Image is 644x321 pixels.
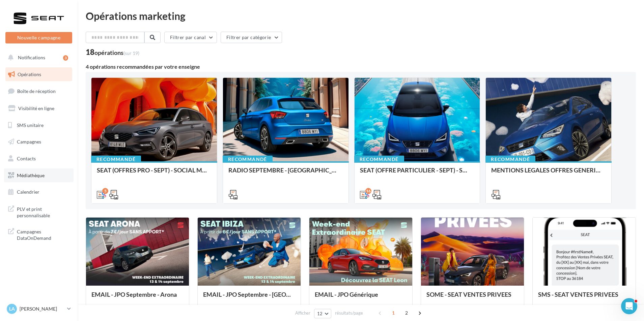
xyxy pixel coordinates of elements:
[221,32,282,43] button: Filtrer par catégorie
[5,32,72,43] button: Nouvelle campagne
[401,308,412,318] span: 2
[4,168,74,183] a: Médiathèque
[94,50,139,56] div: opérations
[4,135,74,149] a: Campagnes
[621,298,637,314] iframe: Intercom live chat
[314,309,331,318] button: 12
[360,167,475,180] div: SEAT (OFFRE PARTICULIER - SEPT) - SOCIAL MEDIA
[4,185,74,199] a: Calendrier
[86,11,636,21] div: Opérations marketing
[123,50,139,56] span: (sur 19)
[4,84,74,98] a: Boîte de réception
[17,204,69,219] span: PLV et print personnalisable
[317,311,323,316] span: 12
[17,227,69,242] span: Campagnes DataOnDemand
[354,156,404,163] div: Recommandé
[335,310,363,316] span: résultats/page
[86,64,636,69] div: 4 opérations recommandées par votre enseigne
[9,306,15,312] span: La
[485,156,535,163] div: Recommandé
[228,167,343,180] div: RADIO SEPTEMBRE - [GEOGRAPHIC_DATA] 6€/Jour + Week-end extraordinaire
[91,291,184,304] div: EMAIL - JPO Septembre - Arona
[4,152,74,166] a: Contacts
[17,139,41,145] span: Campagnes
[97,167,212,180] div: SEAT (OFFRES PRO - SEPT) - SOCIAL MEDIA
[426,291,519,304] div: SOME - SEAT VENTES PRIVEES
[18,55,45,60] span: Notifications
[91,156,141,163] div: Recommandé
[5,302,72,315] a: La [PERSON_NAME]
[4,118,74,132] a: SMS unitaire
[491,167,606,180] div: MENTIONS LEGALES OFFRES GENERIQUES PRESSE 2025
[17,88,56,94] span: Boîte de réception
[18,71,41,77] span: Opérations
[538,291,630,304] div: SMS - SEAT VENTES PRIVEES
[17,122,44,128] span: SMS unitaire
[20,306,64,312] p: [PERSON_NAME]
[164,32,217,43] button: Filtrer par canal
[4,101,74,116] a: Visibilité en ligne
[17,156,36,161] span: Contacts
[18,105,54,111] span: Visibilité en ligne
[17,189,39,195] span: Calendrier
[4,202,74,222] a: PLV et print personnalisable
[295,310,310,316] span: Afficher
[63,55,68,61] div: 3
[17,172,45,178] span: Médiathèque
[203,291,295,304] div: EMAIL - JPO Septembre - [GEOGRAPHIC_DATA]
[4,67,74,82] a: Opérations
[102,188,108,194] div: 5
[4,224,74,244] a: Campagnes DataOnDemand
[365,188,371,194] div: 16
[388,308,399,318] span: 1
[4,51,71,65] button: Notifications 3
[86,49,139,56] div: 18
[223,156,273,163] div: Recommandé
[315,291,407,304] div: EMAIL - JPO Générique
